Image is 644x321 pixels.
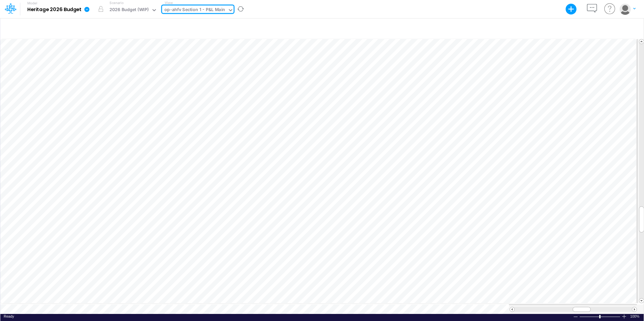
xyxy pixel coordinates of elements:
span: 100% [630,314,640,319]
div: Zoom In [621,314,627,319]
label: Scenario [109,0,123,5]
div: op-ahfv Section 1 - P&L Main [164,6,225,14]
div: Zoom Out [573,314,578,319]
div: Zoom [599,315,601,318]
div: In Ready mode [4,314,14,319]
b: Heritage 2026 Budget [27,7,82,13]
div: Zoom level [630,314,640,319]
div: 2026 Budget (WIP) [109,6,149,14]
label: View [165,0,172,5]
span: Ready [4,314,14,318]
label: Model [27,1,37,5]
div: Zoom [579,314,621,319]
